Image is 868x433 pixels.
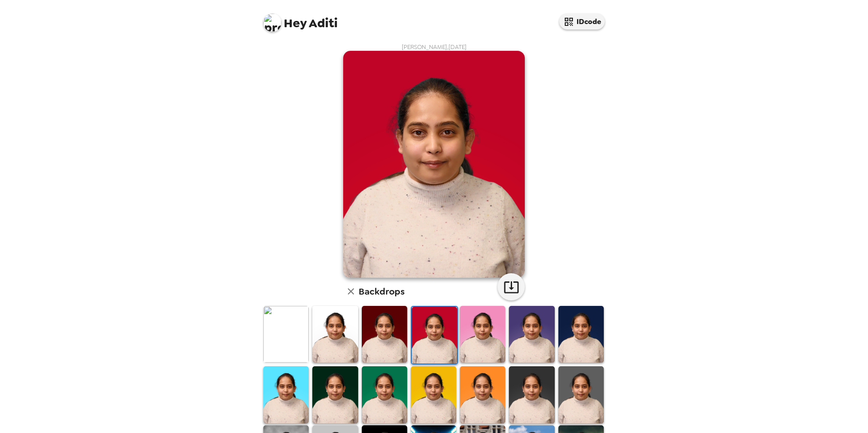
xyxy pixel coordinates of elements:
button: IDcode [559,14,605,30]
span: [PERSON_NAME] , [DATE] [402,43,467,51]
img: profile pic [263,14,281,32]
img: user [343,51,525,278]
span: Aditi [263,9,338,30]
img: Original [263,306,309,363]
span: Hey [284,15,306,31]
h6: Backdrops [359,284,404,299]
